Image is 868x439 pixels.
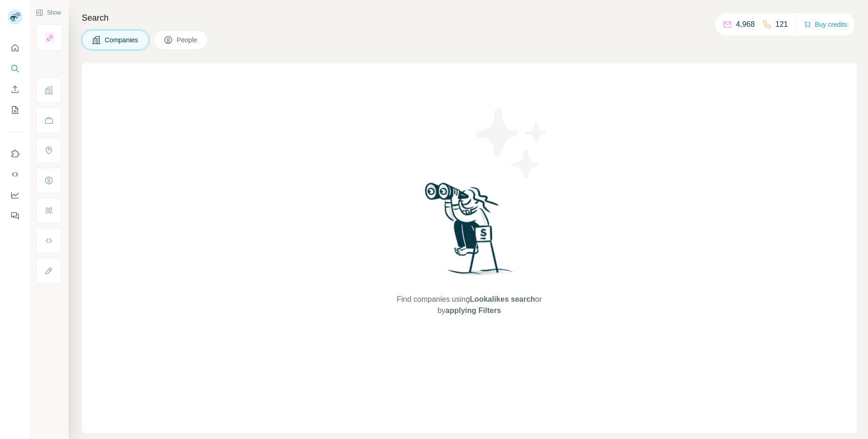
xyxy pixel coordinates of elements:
[394,294,544,316] span: Find companies using or by
[8,102,23,118] button: My lists
[8,187,23,204] button: Dashboard
[8,60,23,77] button: Search
[82,11,857,24] h4: Search
[421,180,518,285] img: Surfe Illustration - Woman searching with binoculars
[469,101,554,185] img: Surfe Illustration - Stars
[804,18,847,31] button: Buy credits
[470,295,535,303] span: Lookalikes search
[8,39,23,56] button: Quick start
[736,19,755,30] p: 4,968
[177,35,198,45] span: People
[29,6,68,20] button: Show
[446,306,501,314] span: applying Filters
[8,81,23,98] button: Enrich CSV
[8,145,23,162] button: Use Surfe on LinkedIn
[8,166,23,183] button: Use Surfe API
[105,35,139,45] span: Companies
[775,19,788,30] p: 121
[8,207,23,224] button: Feedback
